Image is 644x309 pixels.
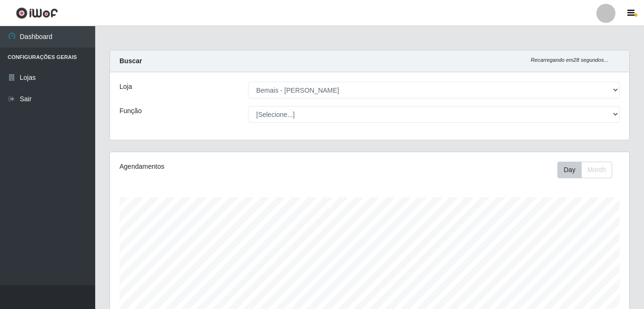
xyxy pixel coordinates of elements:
[557,162,582,178] button: Day
[581,162,612,178] button: Month
[531,57,608,63] i: Recarregando em 28 segundos...
[119,162,319,172] div: Agendamentos
[557,162,612,178] div: First group
[119,82,132,92] label: Loja
[119,57,142,65] strong: Buscar
[557,162,620,178] div: Toolbar with button groups
[16,7,58,19] img: CoreUI Logo
[119,106,142,116] label: Função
